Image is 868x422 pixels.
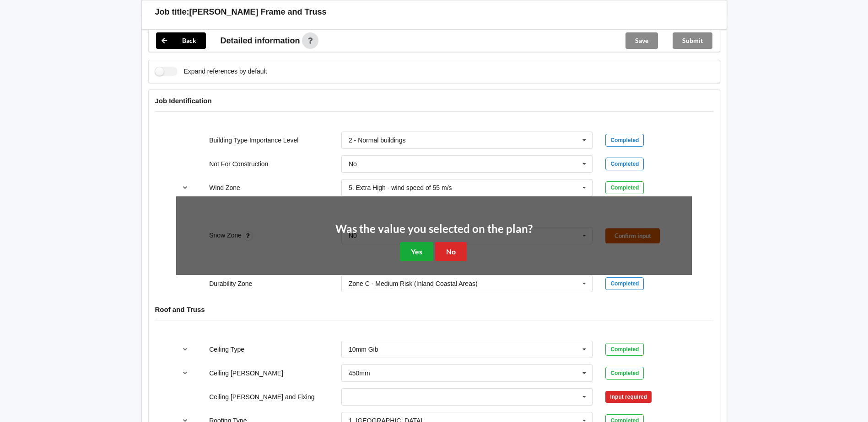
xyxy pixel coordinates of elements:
[176,365,194,381] button: reference-toggle
[209,393,314,401] label: Ceiling [PERSON_NAME] and Fixing
[605,158,644,170] div: Completed
[221,37,300,45] span: Detailed information
[176,179,194,196] button: reference-toggle
[349,370,370,376] div: 450mm
[155,305,713,314] h4: Roof and Truss
[605,343,644,356] div: Completed
[209,184,240,191] label: Wind Zone
[209,346,244,353] label: Ceiling Type
[209,160,268,168] label: Not For Construction
[349,185,452,191] div: 5. Extra High - wind speed of 55 m/s
[349,137,406,143] div: 2 - Normal buildings
[335,222,533,236] h2: Was the value you selected on the plan?
[189,7,327,17] h3: [PERSON_NAME] Frame and Truss
[605,277,644,290] div: Completed
[176,341,194,358] button: reference-toggle
[209,137,298,144] label: Building Type Importance Level
[209,280,252,287] label: Durability Zone
[349,161,357,167] div: No
[605,134,644,147] div: Completed
[349,346,378,353] div: 10mm Gib
[435,242,467,261] button: No
[155,7,189,17] h3: Job title:
[209,369,283,377] label: Ceiling [PERSON_NAME]
[605,181,644,194] div: Completed
[156,32,206,49] button: Back
[349,280,478,287] div: Zone C - Medium Risk (Inland Coastal Areas)
[155,67,267,76] label: Expand references by default
[400,242,433,261] button: Yes
[605,391,652,403] div: Input required
[155,96,713,105] h4: Job Identification
[605,367,644,380] div: Completed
